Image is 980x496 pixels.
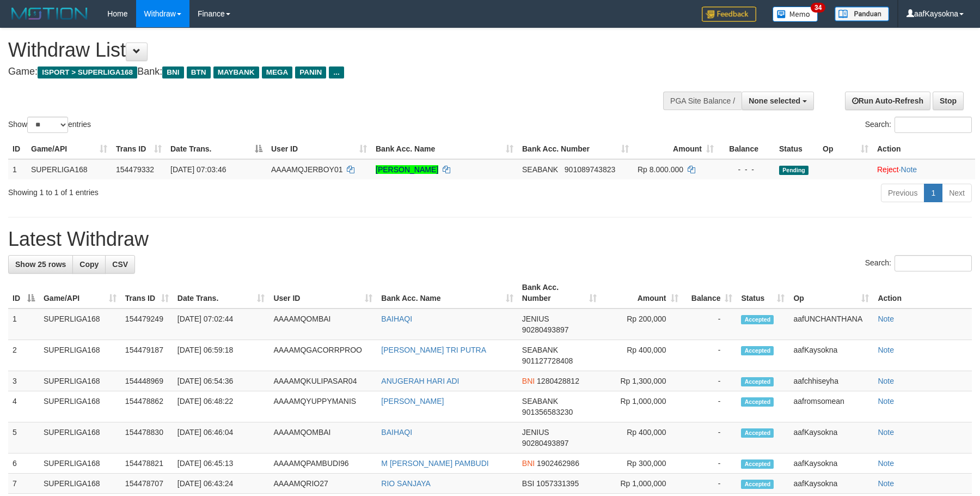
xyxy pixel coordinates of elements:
a: Previous [881,184,924,202]
div: Showing 1 to 1 of 1 entries [8,183,400,198]
td: aafKaysokna [789,453,873,474]
span: Copy 1902462986 to clipboard [537,459,579,468]
label: Search: [865,117,972,133]
th: Amount: activate to sort column ascending [601,277,683,309]
a: Note [878,377,894,385]
span: Accepted [741,346,774,355]
th: Op: activate to sort column ascending [789,277,873,309]
td: - [683,453,737,474]
span: Show 25 rows [15,260,66,269]
a: Note [901,165,917,174]
span: Copy 901089743823 to clipboard [565,165,615,174]
th: Date Trans.: activate to sort column descending [166,139,267,159]
span: BTN [187,66,211,78]
a: Stop [933,92,964,110]
th: Status [775,139,818,159]
td: SUPERLIGA168 [39,391,121,422]
a: M [PERSON_NAME] PAMBUDI [381,459,488,468]
td: 4 [8,391,39,422]
th: Balance: activate to sort column ascending [683,277,737,309]
th: Trans ID: activate to sort column ascending [121,277,173,309]
span: Copy 1057331395 to clipboard [536,479,579,488]
span: Copy 90280493897 to clipboard [522,439,569,447]
td: 154478707 [121,474,173,494]
a: [PERSON_NAME] [381,397,444,406]
a: BAIHAQI [381,428,412,437]
h1: Latest Withdraw [8,228,972,250]
td: Rp 400,000 [601,422,683,453]
th: User ID: activate to sort column ascending [267,139,371,159]
td: [DATE] 06:54:36 [173,371,269,391]
a: [PERSON_NAME] [376,165,438,174]
td: 154478821 [121,453,173,474]
td: 154478830 [121,422,173,453]
th: Bank Acc. Number: activate to sort column ascending [518,139,633,159]
a: BAIHAQI [381,314,412,323]
td: Rp 1,000,000 [601,391,683,422]
span: PANIN [295,66,326,78]
a: Note [878,314,894,323]
td: Rp 400,000 [601,340,683,371]
th: ID [8,139,27,159]
td: 2 [8,340,39,371]
a: Note [878,459,894,468]
td: SUPERLIGA168 [39,309,121,340]
a: [PERSON_NAME] TRI PUTRA [381,346,486,354]
span: Copy 90280493897 to clipboard [522,325,569,334]
a: Show 25 rows [8,255,73,274]
th: Amount: activate to sort column ascending [633,139,718,159]
td: aafKaysokna [789,474,873,494]
td: [DATE] 06:46:04 [173,422,269,453]
td: SUPERLIGA168 [39,474,121,494]
td: aafKaysokna [789,340,873,371]
td: aafromsomean [789,391,873,422]
span: Copy 901356583230 to clipboard [522,408,573,416]
td: SUPERLIGA168 [39,453,121,474]
span: Accepted [741,315,774,324]
td: 154478862 [121,391,173,422]
th: Game/API: activate to sort column ascending [27,139,112,159]
span: SEABANK [522,165,558,174]
input: Search: [895,117,972,133]
span: 34 [811,3,825,13]
td: SUPERLIGA168 [39,340,121,371]
td: · [873,159,975,179]
td: aafUNCHANTHANA [789,309,873,340]
td: Rp 300,000 [601,453,683,474]
span: None selected [749,96,800,105]
a: Note [878,479,894,488]
span: Accepted [741,459,774,469]
td: aafKaysokna [789,422,873,453]
td: AAAAMQOMBAI [269,309,377,340]
a: Copy [72,255,106,274]
a: CSV [105,255,135,274]
td: 5 [8,422,39,453]
td: SUPERLIGA168 [27,159,112,179]
th: Action [873,139,975,159]
td: [DATE] 06:45:13 [173,453,269,474]
td: 154448969 [121,371,173,391]
a: Run Auto-Refresh [845,92,930,110]
span: [DATE] 07:03:46 [170,165,226,174]
img: Button%20Memo.svg [773,7,818,22]
td: [DATE] 07:02:44 [173,309,269,340]
span: JENIUS [522,428,549,437]
span: BNI [522,459,535,468]
td: AAAAMQPAMBUDI96 [269,453,377,474]
th: Bank Acc. Name: activate to sort column ascending [377,277,518,309]
a: Note [878,428,894,437]
td: - [683,474,737,494]
td: 154479249 [121,309,173,340]
span: BNI [162,66,183,78]
td: - [683,340,737,371]
td: 6 [8,453,39,474]
a: Note [878,397,894,406]
td: AAAAMQOMBAI [269,422,377,453]
h4: Game: Bank: [8,66,642,77]
span: JENIUS [522,314,549,323]
a: ANUGERAH HARI ADI [381,377,459,385]
td: Rp 200,000 [601,309,683,340]
span: BSI [522,479,535,488]
td: Rp 1,300,000 [601,371,683,391]
th: Bank Acc. Name: activate to sort column ascending [371,139,518,159]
